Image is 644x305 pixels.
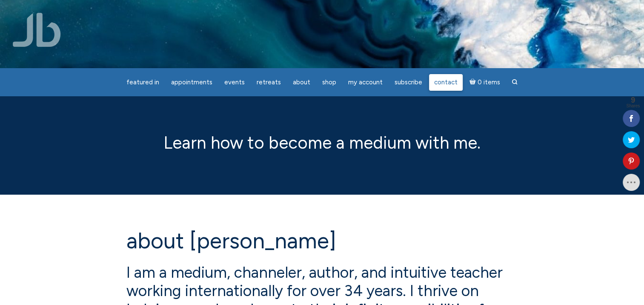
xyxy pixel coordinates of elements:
[395,78,422,86] span: Subscribe
[171,78,212,86] span: Appointments
[626,96,640,104] span: 9
[252,74,286,91] a: Retreats
[317,74,341,91] a: Shop
[224,78,245,86] span: Events
[322,78,336,86] span: Shop
[219,74,250,91] a: Events
[429,74,463,91] a: Contact
[469,78,478,86] i: Cart
[13,13,61,47] img: Jamie Butler. The Everyday Medium
[126,229,518,253] h1: About [PERSON_NAME]
[121,74,164,91] a: featured in
[348,78,383,86] span: My Account
[293,78,310,86] span: About
[343,74,388,91] a: My Account
[257,78,281,86] span: Retreats
[464,73,505,91] a: Cart0 items
[389,74,427,91] a: Subscribe
[477,79,500,86] span: 0 items
[626,104,640,108] span: Shares
[166,74,218,91] a: Appointments
[434,78,458,86] span: Contact
[288,74,315,91] a: About
[126,78,159,86] span: featured in
[126,130,518,155] p: Learn how to become a medium with me.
